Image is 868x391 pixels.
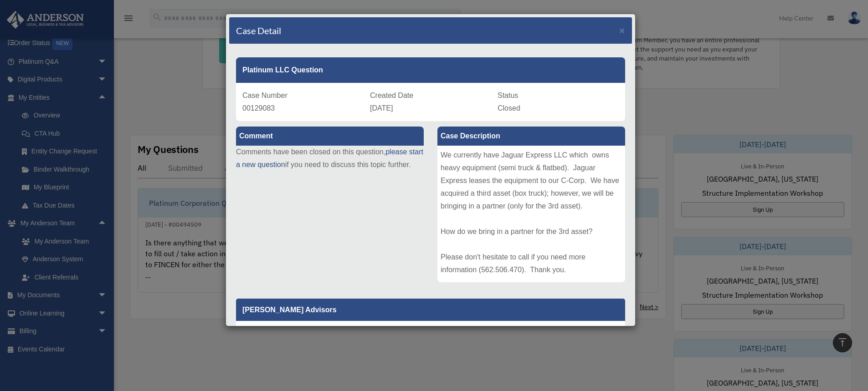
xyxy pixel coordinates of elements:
[242,91,288,99] span: Case Number
[619,25,625,35] button: Close
[236,148,423,168] a: please start a new question
[498,91,518,99] span: Status
[236,24,281,37] h4: Case Detail
[619,25,625,36] span: ×
[236,299,625,321] p: [PERSON_NAME] Advisors
[437,146,625,282] div: We currently have Jaguar Express LLC which owns heavy equipment (semi truck & flatbed). Jaguar Ex...
[236,127,424,146] label: Comment
[437,127,625,146] label: Case Description
[498,104,520,112] span: Closed
[242,104,275,112] span: 00129083
[236,146,424,171] p: Comments have been closed on this question, if you need to discuss this topic further.
[236,57,625,83] div: Platinum LLC Question
[370,91,413,99] span: Created Date
[370,104,393,112] span: [DATE]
